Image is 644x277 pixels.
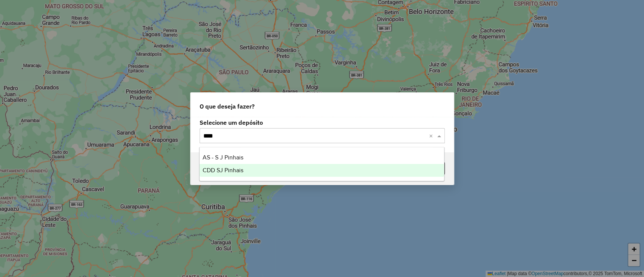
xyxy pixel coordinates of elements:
[199,147,444,181] ng-dropdown-panel: Options list
[429,131,435,140] span: Clear all
[203,167,243,173] span: CDD SJ Pinhais
[200,118,445,127] label: Selecione um depósito
[200,102,255,111] span: O que deseja fazer?
[203,154,243,161] span: AS - S J Pinhais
